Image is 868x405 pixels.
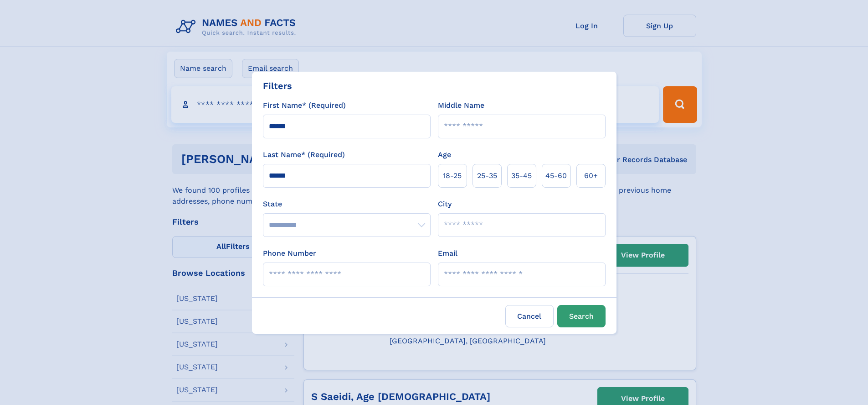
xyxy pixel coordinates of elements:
[438,199,452,210] label: City
[511,170,532,181] span: 35‑45
[557,305,606,327] button: Search
[477,170,497,181] span: 25‑35
[263,199,431,210] label: State
[263,149,345,160] label: Last Name* (Required)
[505,305,554,327] label: Cancel
[443,170,462,181] span: 18‑25
[545,170,567,181] span: 45‑60
[263,79,292,93] div: Filters
[263,248,316,259] label: Phone Number
[263,100,346,111] label: First Name* (Required)
[438,248,457,259] label: Email
[438,100,484,111] label: Middle Name
[584,170,598,181] span: 60+
[438,149,451,160] label: Age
